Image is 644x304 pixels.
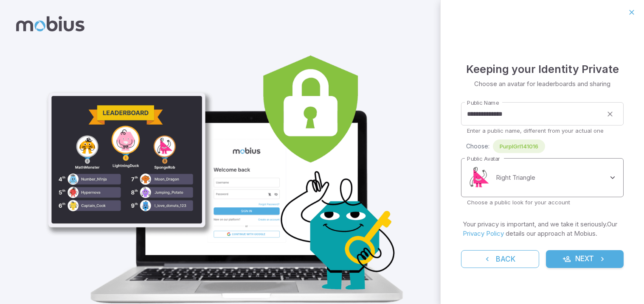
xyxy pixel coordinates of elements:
[496,173,535,182] p: Right Triangle
[463,229,504,237] a: Privacy Policy
[467,198,618,206] p: Choose a public look for your account
[467,99,499,107] label: Public Name
[493,139,545,153] div: PurplGrl141016
[463,220,622,238] p: Your privacy is important, and we take it seriously. Our details our approach at Mobius.
[467,155,500,163] label: Public Avatar
[546,250,624,268] button: Next
[602,106,618,122] button: clear
[467,165,492,190] img: right-triangle.svg
[474,79,610,89] p: Choose an avatar for leaderboards and sharing
[466,139,624,153] div: Choose:
[461,250,539,268] button: Back
[467,127,618,134] p: Enter a public name, different from your actual one
[493,142,545,151] span: PurplGrl141016
[466,61,619,78] h4: Keeping your Identity Private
